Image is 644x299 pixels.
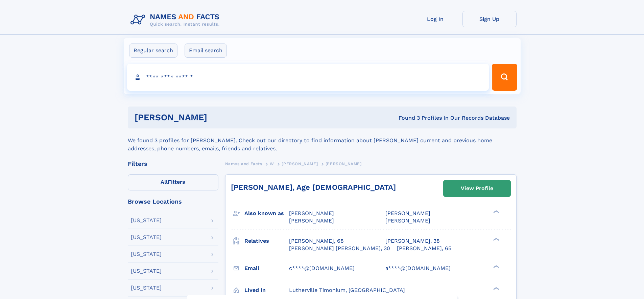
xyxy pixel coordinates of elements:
[128,199,218,205] div: Browse Locations
[444,180,510,197] a: View Profile
[385,217,430,224] span: [PERSON_NAME]
[289,287,405,293] span: Lutherville Timonium, [GEOGRAPHIC_DATA]
[492,210,500,214] div: ❯
[326,161,362,166] span: [PERSON_NAME]
[282,159,318,168] a: [PERSON_NAME]
[270,159,274,168] a: W
[289,210,334,216] span: [PERSON_NAME]
[129,43,177,58] label: Regular search
[244,263,289,274] h3: Email
[128,128,517,153] div: We found 3 profiles for [PERSON_NAME]. Check out our directory to find information about [PERSON_...
[270,161,274,166] span: W
[408,11,462,27] a: Log In
[461,181,493,196] div: View Profile
[128,174,218,190] label: Filters
[385,210,430,216] span: [PERSON_NAME]
[127,64,489,91] input: search input
[185,43,227,58] label: Email search
[244,285,289,296] h3: Lived in
[492,237,500,241] div: ❯
[303,114,510,122] div: Found 3 Profiles In Our Records Database
[161,179,168,185] span: All
[492,264,500,269] div: ❯
[131,251,162,257] div: [US_STATE]
[128,11,225,29] img: Logo Names and Facts
[244,235,289,247] h3: Relatives
[131,268,162,274] div: [US_STATE]
[282,161,318,166] span: [PERSON_NAME]
[289,237,344,245] a: [PERSON_NAME], 68
[385,237,440,245] a: [PERSON_NAME], 38
[135,113,303,122] h1: [PERSON_NAME]
[131,218,162,223] div: [US_STATE]
[128,161,218,167] div: Filters
[131,235,162,240] div: [US_STATE]
[397,245,451,252] a: [PERSON_NAME], 65
[289,217,334,224] span: [PERSON_NAME]
[492,64,517,91] button: Search Button
[131,285,162,291] div: [US_STATE]
[225,159,262,168] a: Names and Facts
[289,245,390,252] a: [PERSON_NAME] [PERSON_NAME], 30
[231,183,396,191] a: [PERSON_NAME], Age [DEMOGRAPHIC_DATA]
[244,208,289,219] h3: Also known as
[462,11,517,27] a: Sign Up
[492,286,500,291] div: ❯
